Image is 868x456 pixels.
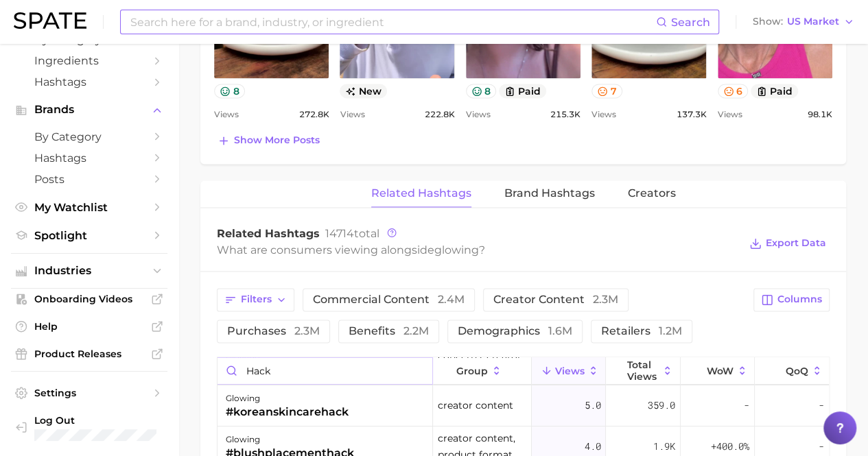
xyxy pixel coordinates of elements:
a: Help [11,316,167,337]
span: Show [753,18,783,25]
button: Filters [217,288,294,311]
input: Search here for a brand, industry, or ingredient [129,10,656,34]
button: Total Views [606,357,680,384]
span: Help [34,320,144,333]
button: Columns [753,288,830,311]
button: Export Data [746,234,830,253]
button: paid [751,84,798,98]
span: Related Hashtags [217,227,320,240]
div: glowing [226,389,349,406]
span: Hashtags [34,75,144,88]
span: Export Data [766,237,826,249]
a: Product Releases [11,344,167,364]
a: Hashtags [11,71,167,93]
span: Related Hashtags [371,187,471,200]
span: Views [214,106,239,123]
span: Columns [777,293,822,305]
span: group [456,365,488,376]
span: 222.8k [425,106,455,123]
a: Ingredients [11,50,167,71]
a: Posts [11,169,167,190]
span: 2.4m [438,293,465,306]
span: Hashtags [34,152,144,165]
a: by Category [11,126,167,147]
span: 137.3k [677,106,707,123]
span: glowing [434,243,479,256]
img: SPATE [14,12,86,29]
span: Brand Hashtags [504,187,595,200]
a: Spotlight [11,225,167,246]
span: Views [555,365,585,376]
button: group [433,357,532,384]
button: 7 [591,84,622,98]
span: Filters [241,293,272,305]
span: 2.2m [403,324,429,337]
span: Spotlight [34,229,144,242]
span: 1.2m [659,324,682,337]
span: 14714 [325,227,354,240]
span: total [325,227,379,240]
span: US Market [787,18,839,25]
button: Show more posts [214,131,323,150]
button: glowing#koreanskincarehackcreator content5.0359.0-- [218,385,829,426]
span: +400.0% [711,437,749,454]
span: 359.0 [648,396,675,413]
a: Log out. Currently logged in with e-mail bweibel@maybelline.com. [11,410,167,445]
span: Ingredients [34,54,144,67]
span: 2.3m [294,324,320,337]
span: WoW [707,365,734,376]
div: glowing [226,431,354,447]
span: QoQ [786,365,808,376]
span: 1.6m [548,324,572,337]
div: #koreanskincarehack [226,403,349,420]
button: paid [499,84,546,98]
span: demographics [458,326,572,337]
div: What are consumers viewing alongside ? [217,241,739,259]
button: Brands [11,99,167,120]
span: 98.1k [808,106,832,123]
span: 215.3k [550,106,580,123]
span: Views [340,106,364,123]
button: WoW [681,357,755,384]
span: creator content [438,396,513,413]
a: Hashtags [11,147,167,169]
span: Onboarding Videos [34,293,144,305]
button: Industries [11,261,167,281]
span: - [819,396,824,413]
a: My Watchlist [11,197,167,218]
input: Search in category [218,357,432,383]
span: 272.8k [298,106,329,123]
button: 6 [718,84,749,98]
span: - [819,437,824,454]
span: 2.3m [593,293,618,306]
span: commercial content [313,294,465,305]
span: 4.0 [584,437,600,454]
span: Creators [628,187,676,200]
span: creator content [493,294,618,305]
span: Industries [34,265,144,277]
span: Product Releases [34,348,144,360]
button: Views [532,357,606,384]
span: Total Views [627,359,659,381]
span: 5.0 [584,396,600,413]
span: new [340,84,387,98]
span: Show more posts [234,134,320,146]
span: Views [591,106,616,123]
button: ShowUS Market [749,13,858,31]
button: 8 [214,84,245,98]
span: Brands [34,104,144,116]
span: retailers [601,326,682,337]
span: - [744,396,749,413]
span: Settings [34,387,144,399]
span: Views [718,106,742,123]
a: Onboarding Videos [11,289,167,309]
span: My Watchlist [34,201,144,214]
button: 8 [466,84,497,98]
span: Log Out [34,414,159,427]
button: QoQ [755,357,829,384]
span: Views [466,106,491,123]
span: Posts [34,173,144,186]
span: purchases [227,326,320,337]
span: benefits [349,326,429,337]
a: Settings [11,383,167,403]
